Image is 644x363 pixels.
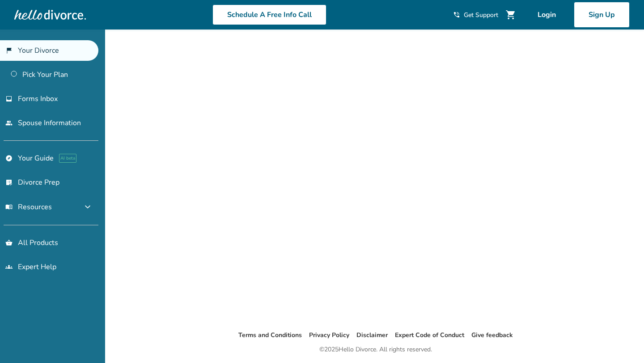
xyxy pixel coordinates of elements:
[464,11,498,19] span: Get Support
[505,9,516,20] span: shopping_cart
[212,4,326,25] a: Schedule A Free Info Call
[5,119,13,127] span: people
[82,202,93,212] span: expand_more
[574,2,630,28] a: Sign Up
[5,263,13,270] span: groups
[523,2,570,28] a: Login
[453,11,498,19] a: phone_in_talkGet Support
[5,155,13,162] span: explore
[5,202,52,212] span: Resources
[309,331,349,339] a: Privacy Policy
[5,95,13,102] span: inbox
[453,11,460,18] span: phone_in_talk
[238,331,302,339] a: Terms and Conditions
[319,344,432,355] div: © 2025 Hello Divorce. All rights reserved.
[59,154,76,163] span: AI beta
[5,47,13,54] span: flag_2
[5,179,13,186] span: list_alt_check
[471,330,513,341] li: Give feedback
[5,239,13,246] span: shopping_basket
[18,94,58,104] span: Forms Inbox
[5,203,13,211] span: menu_book
[395,331,464,339] a: Expert Code of Conduct
[356,330,388,341] li: Disclaimer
